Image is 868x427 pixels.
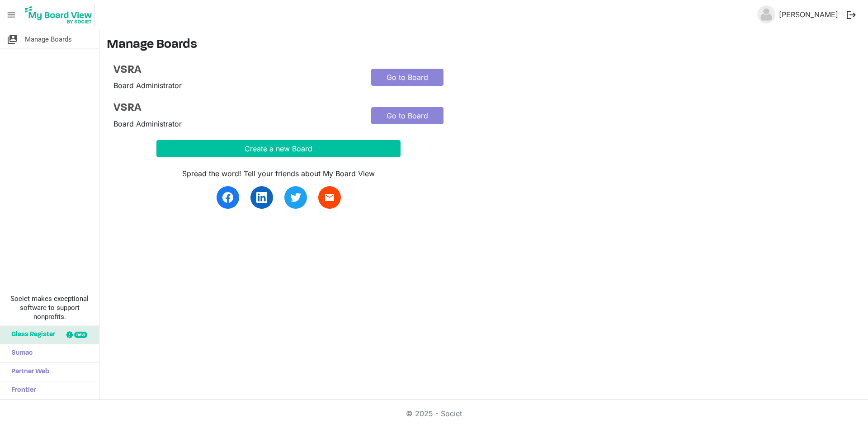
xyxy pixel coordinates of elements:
span: Societ makes exceptional software to support nonprofits. [4,294,95,321]
span: Frontier [7,381,36,399]
span: Partner Web [7,363,49,381]
span: email [324,192,335,203]
img: facebook.svg [222,192,233,203]
img: My Board View Logo [22,4,95,26]
a: Go to Board [371,69,443,86]
a: My Board View Logo [22,4,99,26]
span: Manage Boards [25,30,72,48]
a: © 2025 - Societ [406,409,462,418]
a: VSRA [113,64,358,77]
img: twitter.svg [290,192,301,203]
button: Create a new Board [156,140,401,157]
a: Go to Board [371,107,443,124]
span: switch_account [7,30,18,48]
span: Board Administrator [113,81,182,90]
span: Board Administrator [113,119,182,128]
div: Spread the word! Tell your friends about My Board View [156,168,401,179]
img: no-profile-picture.svg [757,5,775,23]
span: menu [3,6,20,23]
img: linkedin.svg [256,192,267,203]
a: [PERSON_NAME] [775,5,842,23]
a: email [318,186,341,209]
span: Sumac [7,344,33,362]
div: new [74,332,87,338]
a: VSRA [113,102,358,115]
button: logout [842,5,861,24]
h3: Manage Boards [107,38,861,53]
span: Glass Register [7,326,55,344]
